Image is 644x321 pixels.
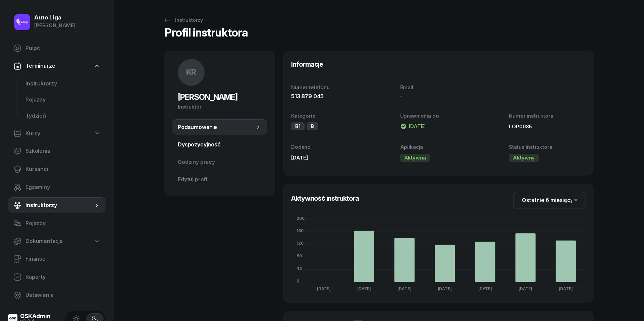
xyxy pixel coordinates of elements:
div: - [400,92,477,100]
div: Instruktorzy [163,16,203,24]
span: Pulpit [25,44,100,53]
div: Dodano [291,143,368,151]
div: Auto Liga [34,15,75,20]
tspan: 80 [297,253,302,258]
a: Egzaminy [8,179,106,195]
div: Status instruktora [509,143,586,151]
span: Pojazdy [25,95,100,104]
div: OSKAdmin [20,313,51,319]
span: Instruktorzy [25,201,94,210]
span: Kursanci [25,165,100,174]
tspan: 0 [297,278,299,283]
div: [PERSON_NAME] [34,21,75,30]
a: Pojazdy [8,215,106,232]
a: Tydzień [20,108,106,124]
span: Raporty [25,273,100,281]
div: Numer instruktora [509,112,586,120]
a: Edytuj profil [172,172,267,188]
a: Pulpit [8,40,106,56]
tspan: [DATE] [317,286,331,291]
a: Raporty [8,269,106,285]
div: LOP0035 [509,122,586,131]
tspan: [DATE] [357,286,371,291]
a: Godziny pracy [172,154,267,170]
tspan: [DATE] [519,286,532,291]
a: Dyspozycyjność [172,137,267,153]
div: B1 [291,122,305,130]
span: Dokumentacja [25,237,63,246]
span: Dyspozycyjność [178,140,262,149]
tspan: [DATE] [438,286,452,291]
span: Tydzień [25,112,100,120]
div: Email [400,83,477,92]
h3: Informacje [291,59,323,70]
a: Instruktorzy [157,13,209,27]
span: KR [186,68,197,76]
div: Instruktor [178,103,262,111]
a: Ustawienia [8,287,106,303]
div: Aktywna [400,154,430,162]
span: Instruktorzy [25,79,100,88]
span: Szkolenia [25,147,100,155]
a: Kursanci [8,161,106,177]
div: 513 879 045 [291,92,368,101]
a: Instruktorzy [20,76,106,92]
a: Instruktorzy [8,197,106,213]
tspan: 200 [297,215,305,220]
div: Numer telefonu [291,83,368,92]
div: [DATE] [291,153,368,162]
div: Uprawnienia do [400,112,477,120]
tspan: [DATE] [559,286,573,291]
span: Kursy [25,129,40,138]
tspan: [DATE] [397,286,411,291]
div: Aktywny [509,154,539,162]
a: Dokumentacja [8,234,106,249]
span: Podsumowanie [178,123,255,132]
div: Aplikacja [400,143,477,151]
a: Pojazdy [20,92,106,108]
h3: Aktywność instruktora [291,193,359,204]
tspan: 160 [297,228,304,233]
tspan: 120 [297,241,304,246]
a: Podsumowanie [172,119,267,135]
span: Edytuj profil [178,175,262,184]
div: Kategorie [291,112,368,120]
h2: [PERSON_NAME] [178,92,262,103]
span: Egzaminy [25,183,100,192]
tspan: 40 [297,266,302,271]
div: [DATE] [400,122,426,130]
div: B [307,122,318,130]
span: Terminarze [25,62,55,70]
tspan: [DATE] [478,286,492,291]
span: Finanse [25,255,100,263]
a: Kursy [8,126,106,141]
a: Finanse [8,251,106,267]
a: Terminarze [8,58,106,74]
span: Pojazdy [25,219,100,228]
a: Szkolenia [8,143,106,159]
span: Godziny pracy [178,158,262,167]
span: Ustawienia [25,291,100,300]
div: Profil instruktora [164,27,248,43]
